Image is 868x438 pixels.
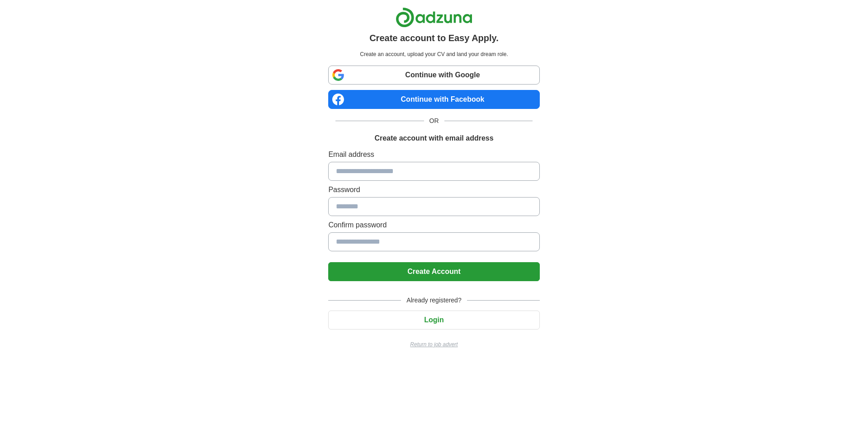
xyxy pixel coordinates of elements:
[330,50,538,58] p: Create an account, upload your CV and land your dream role.
[369,31,499,45] h1: Create account to Easy Apply.
[328,66,539,85] a: Continue with Google
[328,220,539,231] label: Confirm password
[328,262,539,281] button: Create Account
[328,311,539,330] button: Login
[396,7,472,28] img: Adzuna logo
[328,90,539,109] a: Continue with Facebook
[401,296,467,305] span: Already registered?
[328,316,539,324] a: Login
[328,340,539,349] a: Return to job advert
[328,184,539,195] label: Password
[374,133,493,144] h1: Create account with email address
[424,116,444,126] span: OR
[328,149,539,160] label: Email address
